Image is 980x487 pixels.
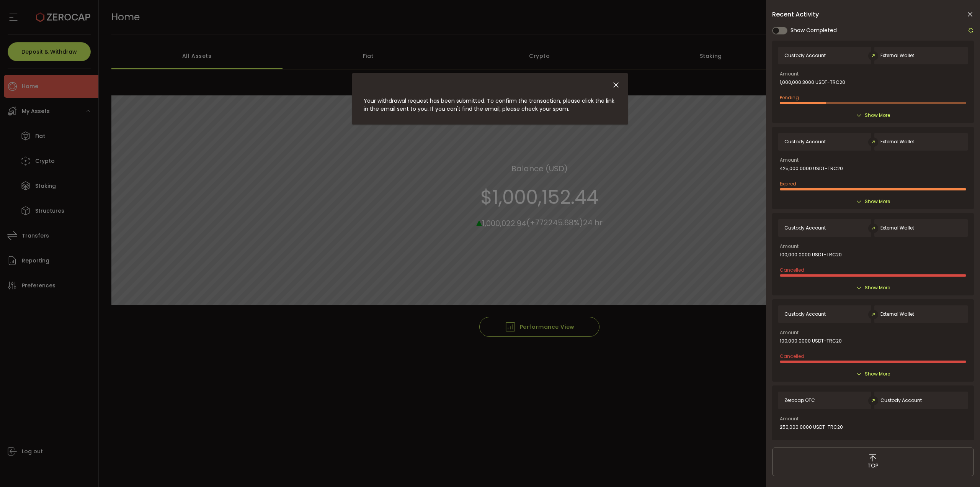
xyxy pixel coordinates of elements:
span: Show More [865,370,890,378]
span: Expired [780,180,796,187]
span: 425,000.0000 USDT-TRC20 [780,166,843,171]
span: Cancelled [780,439,804,446]
iframe: Chat Widget [891,404,980,487]
span: Amount [780,416,799,421]
span: Custody Account [784,225,826,231]
span: Show More [865,112,890,119]
span: Amount [780,158,799,162]
div: dialog [352,73,628,125]
span: 100,000.0000 USDT-TRC20 [780,338,842,344]
button: Close [612,81,620,90]
span: Your withdrawal request has been submitted. To confirm the transaction, please click the link in ... [364,97,614,113]
span: Show More [865,198,890,205]
span: Show Completed [791,26,837,34]
div: 聊天小组件 [891,404,980,487]
span: Custody Account [784,53,826,58]
span: 1,000,000.3000 USDT-TRC20 [780,80,845,85]
span: Custody Account [784,139,826,144]
span: Pending [780,94,799,101]
span: Show More [865,284,890,292]
span: External Wallet [880,312,914,317]
span: External Wallet [880,225,914,231]
span: Amount [780,72,799,76]
span: TOP [867,462,879,470]
span: Cancelled [780,353,804,359]
span: 100,000.0000 USDT-TRC20 [780,252,842,257]
span: Cancelled [780,267,804,273]
span: External Wallet [880,53,914,58]
span: Amount [780,244,799,249]
span: External Wallet [880,139,914,144]
span: Custody Account [784,312,826,317]
span: Zerocap OTC [784,398,815,403]
span: Custody Account [880,398,922,403]
span: Amount [780,330,799,335]
span: Recent Activity [772,11,819,18]
span: 250,000.0000 USDT-TRC20 [780,425,843,430]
